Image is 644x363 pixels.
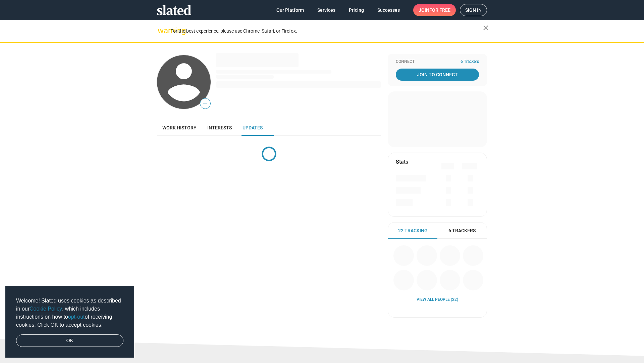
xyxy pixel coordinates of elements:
[271,4,309,16] a: Our Platform
[372,4,405,16] a: Successes
[396,69,479,81] a: Join To Connect
[5,286,134,358] div: cookieconsent
[68,314,85,320] a: opt-out
[482,24,490,32] mat-icon: close
[349,4,364,16] span: Pricing
[465,4,482,16] span: Sign in
[396,59,479,65] div: Connect
[237,120,268,136] a: Updates
[312,4,341,16] a: Services
[276,4,304,16] span: Our Platform
[202,120,237,136] a: Interests
[158,27,166,35] mat-icon: warning
[317,4,335,16] span: Services
[16,334,123,347] a: dismiss cookie message
[343,4,369,16] a: Pricing
[460,4,487,16] a: Sign in
[397,69,478,81] span: Join To Connect
[413,4,456,16] a: Joinfor free
[461,59,479,65] span: 6 Trackers
[419,4,450,16] span: Join
[417,297,458,302] a: View all People (22)
[157,120,202,136] a: Work history
[162,125,197,130] span: Work history
[448,228,476,234] span: 6 Trackers
[396,158,408,165] mat-card-title: Stats
[30,306,62,312] a: Cookie Policy
[170,27,483,36] div: For the best experience, please use Chrome, Safari, or Firefox.
[377,4,400,16] span: Successes
[16,297,123,329] span: Welcome! Slated uses cookies as described in our , which includes instructions on how to of recei...
[243,125,263,130] span: Updates
[207,125,232,130] span: Interests
[200,99,210,108] span: —
[429,4,450,16] span: for free
[398,228,428,234] span: 22 Tracking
